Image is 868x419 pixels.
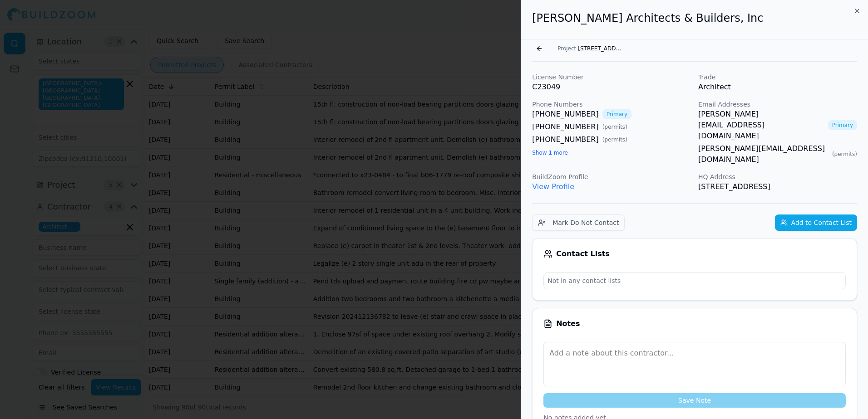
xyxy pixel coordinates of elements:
span: ( permits ) [602,123,627,131]
a: [PHONE_NUMBER] [532,134,599,145]
p: HQ Address [698,172,857,181]
a: [PHONE_NUMBER] [532,109,599,120]
span: ( permits ) [832,151,857,158]
p: Not in any contact lists [544,273,845,289]
p: BuildZoom Profile [532,172,691,181]
div: Notes [543,319,846,328]
span: [STREET_ADDRESS] [578,45,623,52]
button: Project[STREET_ADDRESS] [552,42,629,55]
p: [STREET_ADDRESS] [698,181,857,192]
button: Show 1 more [532,149,568,156]
p: C23049 [532,82,691,93]
a: View Profile [532,182,574,191]
p: Trade [698,73,857,82]
p: Email Addresses [698,100,857,109]
span: ( permits ) [602,136,627,143]
h2: [PERSON_NAME] Architects & Builders, Inc [532,11,857,25]
p: Architect [698,82,857,93]
span: Primary [602,109,631,119]
span: Project [557,45,576,52]
a: [PHONE_NUMBER] [532,122,599,132]
button: Mark Do Not Contact [532,214,625,231]
div: Contact Lists [543,249,846,258]
span: Primary [828,120,857,130]
p: License Number [532,73,691,82]
a: [PERSON_NAME][EMAIL_ADDRESS][DOMAIN_NAME] [698,109,824,141]
a: [PERSON_NAME][EMAIL_ADDRESS][DOMAIN_NAME] [698,143,829,165]
p: Phone Numbers [532,100,691,109]
button: Add to Contact List [775,214,857,231]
